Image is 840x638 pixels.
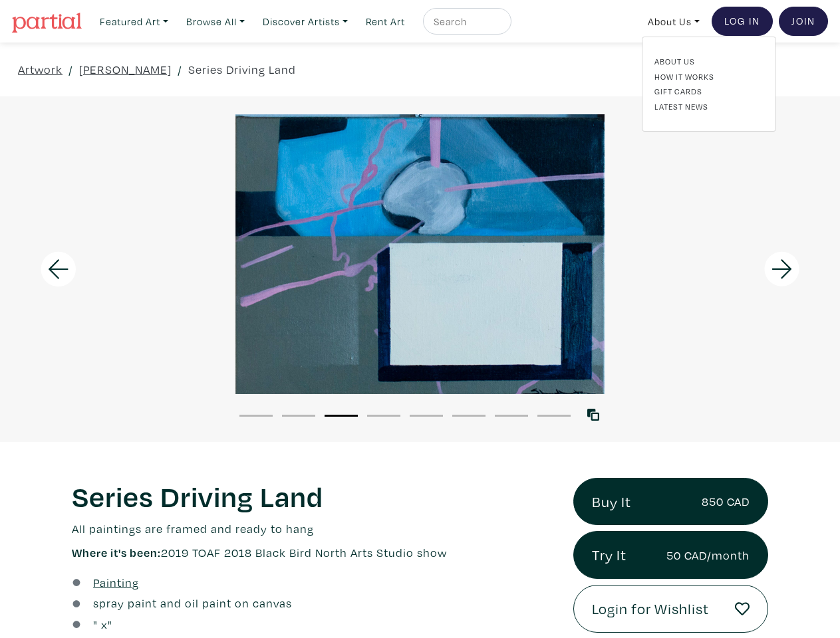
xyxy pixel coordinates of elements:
small: 50 CAD/month [666,546,750,564]
a: Login for Wishlist [573,585,768,633]
h1: Series Driving Land [72,478,553,514]
a: Buy It850 CAD [573,478,768,526]
span: Where it's been: [72,545,161,560]
a: Gift Cards [654,85,764,97]
a: Browse All [180,8,251,35]
a: [PERSON_NAME] [79,60,172,78]
a: spray paint and oil paint on canvas [93,594,292,612]
input: Search [432,13,499,30]
div: " x " [93,615,112,633]
p: 2019 TOAF 2018 Black Bird North Arts Studio show [72,544,553,562]
div: Featured Art [642,37,776,132]
button: 7 of 8 [495,415,528,417]
small: 850 CAD [702,492,750,510]
a: Rent Art [360,8,411,35]
span: / [69,60,73,78]
span: Login for Wishlist [592,597,709,620]
u: Painting [93,575,139,590]
button: 4 of 8 [367,415,400,417]
a: Join [779,7,828,36]
button: 3 of 8 [325,415,358,417]
a: Featured Art [94,8,174,35]
a: About Us [654,55,764,67]
a: Latest News [654,100,764,112]
button: 6 of 8 [452,415,486,417]
a: Log In [712,7,773,36]
a: How It Works [654,70,764,82]
span: / [178,60,182,78]
a: Artwork [18,60,63,78]
a: About Us [642,8,706,35]
button: 1 of 8 [239,415,273,417]
a: Try It50 CAD/month [573,531,768,579]
a: Painting [93,574,139,591]
a: Series Driving Land [188,60,296,78]
button: 2 of 8 [282,415,315,417]
a: Discover Artists [257,8,354,35]
button: 8 of 8 [537,415,571,417]
p: All paintings are framed and ready to hang [72,520,553,538]
button: 5 of 8 [410,415,443,417]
